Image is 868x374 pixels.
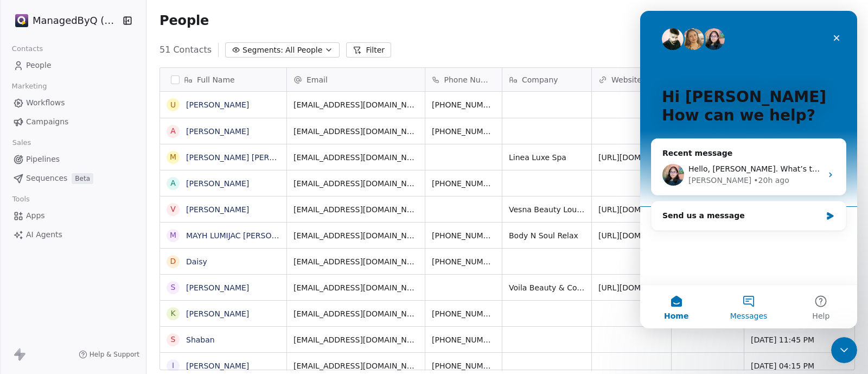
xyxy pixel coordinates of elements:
div: K [170,308,175,319]
div: S [171,282,176,293]
span: [EMAIL_ADDRESS][DOMAIN_NAME] [293,282,418,293]
span: [EMAIL_ADDRESS][DOMAIN_NAME] [293,204,418,215]
a: MAYH LUMIJAC [PERSON_NAME] [186,231,306,240]
div: • 20h ago [113,164,149,175]
span: [EMAIL_ADDRESS][DOMAIN_NAME] [293,126,418,137]
div: I [172,360,174,371]
a: [PERSON_NAME] [186,127,249,136]
span: All People [285,45,322,56]
span: [PHONE_NUMBER] [432,99,495,110]
span: [EMAIL_ADDRESS][DOMAIN_NAME] [293,308,418,319]
a: Shaban [186,335,215,344]
span: ManagedByQ (FZE) [33,14,119,28]
a: AI Agents [9,226,137,244]
span: Help & Support [90,350,139,359]
a: [URL][DOMAIN_NAME] [598,283,683,292]
span: Vesna Beauty Lounge [509,204,585,215]
div: A [170,125,176,137]
span: Body N Soul Relax [509,230,585,241]
a: Campaigns [9,113,137,131]
img: Stripe.png [15,14,28,27]
span: Contacts [7,41,48,57]
span: Beta [72,173,93,184]
div: Email [287,68,425,91]
span: [PHONE_NUMBER] [432,334,495,345]
button: ManagedByQ (FZE) [13,11,116,30]
span: [PHONE_NUMBER] [432,230,495,241]
span: Phone Number [444,74,495,85]
span: Segments: [242,45,283,56]
button: Messages [72,274,144,318]
span: Sales [8,135,36,151]
a: [PERSON_NAME] [186,309,249,318]
a: Workflows [9,94,137,112]
div: S [171,334,176,345]
div: grid [160,92,287,371]
div: Full Name [160,68,286,91]
span: Apps [26,210,45,221]
span: [EMAIL_ADDRESS][DOMAIN_NAME] [293,99,418,110]
div: [PERSON_NAME] [48,164,111,175]
a: [PERSON_NAME] [186,100,249,109]
a: Apps [9,207,137,225]
div: Close [187,17,206,37]
span: Campaigns [26,116,68,128]
span: Marketing [7,78,52,94]
span: People [26,60,52,71]
span: Voila Beauty & Co. [GEOGRAPHIC_DATA] [509,282,585,293]
div: V [170,204,176,215]
a: Help & Support [79,350,139,359]
span: [EMAIL_ADDRESS][DOMAIN_NAME] [293,334,418,345]
span: [EMAIL_ADDRESS][DOMAIN_NAME] [293,230,418,241]
span: [EMAIL_ADDRESS][DOMAIN_NAME] [293,178,418,189]
div: U [170,99,176,111]
span: Workflows [26,97,65,109]
div: Phone Number [425,68,502,91]
a: SequencesBeta [9,169,137,187]
a: [URL][DOMAIN_NAME] [598,205,683,214]
div: A [170,178,176,189]
a: [PERSON_NAME] [186,283,249,292]
a: People [9,56,137,74]
span: [PHONE_NUMBER] [432,178,495,189]
a: Pipelines [9,150,137,168]
span: Website [611,74,642,85]
div: Send us a message [11,190,206,220]
span: People [159,12,209,29]
div: Website [592,68,671,91]
a: [PERSON_NAME] [186,179,249,188]
span: [PHONE_NUMBER] [432,360,495,371]
span: Messages [90,301,127,309]
a: [PERSON_NAME] [186,205,249,214]
a: [URL][DOMAIN_NAME] [598,153,683,162]
span: Hello, [PERSON_NAME]. What’s the update on my issue regarding the date? It’s now been more than a... [48,154,548,162]
span: [PHONE_NUMBER] [432,308,495,319]
div: M [170,230,176,241]
span: Email [307,74,328,85]
span: [EMAIL_ADDRESS][DOMAIN_NAME] [293,256,418,267]
a: [URL][DOMAIN_NAME] [598,231,683,240]
iframe: Intercom live chat [831,337,857,363]
div: Company [502,68,591,91]
span: Company [522,74,558,85]
a: Daisy [186,257,207,266]
a: [PERSON_NAME] [PERSON_NAME] [186,153,315,162]
span: 51 Contacts [159,43,212,56]
span: Tools [8,191,34,207]
button: Filter [346,42,391,58]
span: Help [172,301,189,309]
div: Send us a message [22,199,181,211]
button: Help [145,274,217,318]
div: M [170,151,176,163]
span: [PHONE_NUMBER] [432,126,495,137]
div: D [170,256,176,267]
span: [PHONE_NUMBER] [432,256,495,267]
span: Linea Luxe Spa [509,152,585,163]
